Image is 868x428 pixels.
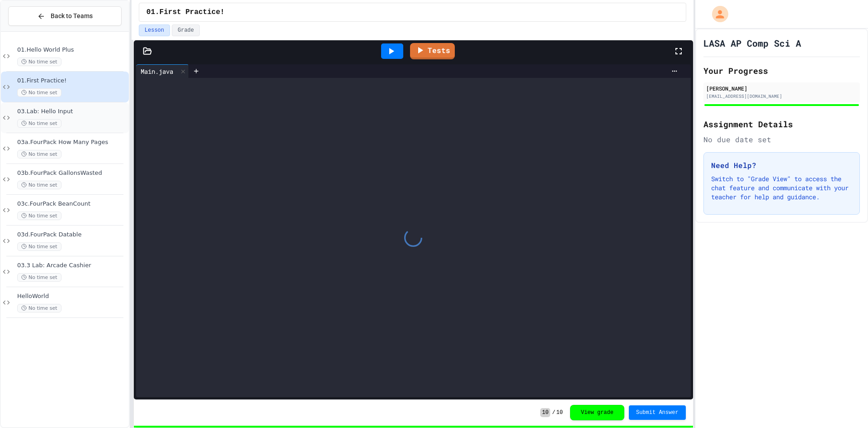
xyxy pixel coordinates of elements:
[703,134,860,145] div: No due date set
[17,200,127,208] span: 03c.FourPack BeanCount
[703,118,860,130] h2: Assignment Details
[17,139,127,146] span: 03a.FourPack How Many Pages
[17,304,61,313] span: No time set
[17,77,127,85] span: 01.First Practice!
[17,46,127,54] span: 01.Hello World Plus
[557,409,563,416] span: 10
[17,58,61,66] span: No time set
[706,93,857,100] div: [EMAIL_ADDRESS][DOMAIN_NAME]
[17,242,61,251] span: No time set
[136,67,178,76] div: Main.java
[17,293,127,300] span: HelloWorld
[703,4,731,24] div: My Account
[636,409,679,416] span: Submit Answer
[17,231,127,239] span: 03d.FourPack Datable
[410,43,455,59] a: Tests
[17,108,127,115] span: 03.Lab: Hello Input
[8,6,122,26] button: Back to Teams
[17,273,61,282] span: No time set
[146,7,225,18] span: 01.First Practice!
[703,64,860,77] h2: Your Progress
[17,212,61,220] span: No time set
[139,24,170,36] button: Lesson
[552,409,555,416] span: /
[17,88,61,97] span: No time set
[703,37,801,49] h1: LASA AP Comp Sci A
[136,64,189,78] div: Main.java
[711,174,852,202] p: Switch to "Grade View" to access the chat feature and communicate with your teacher for help and ...
[17,119,61,128] span: No time set
[629,405,686,420] button: Submit Answer
[17,262,127,269] span: 03.3 Lab: Arcade Cashier
[17,181,61,189] span: No time set
[706,84,857,92] div: [PERSON_NAME]
[17,169,127,177] span: 03b.FourPack GallonsWasted
[711,160,852,171] h3: Need Help?
[540,408,550,417] span: 10
[570,405,624,420] button: View grade
[51,11,93,21] span: Back to Teams
[17,150,61,159] span: No time set
[172,24,200,36] button: Grade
